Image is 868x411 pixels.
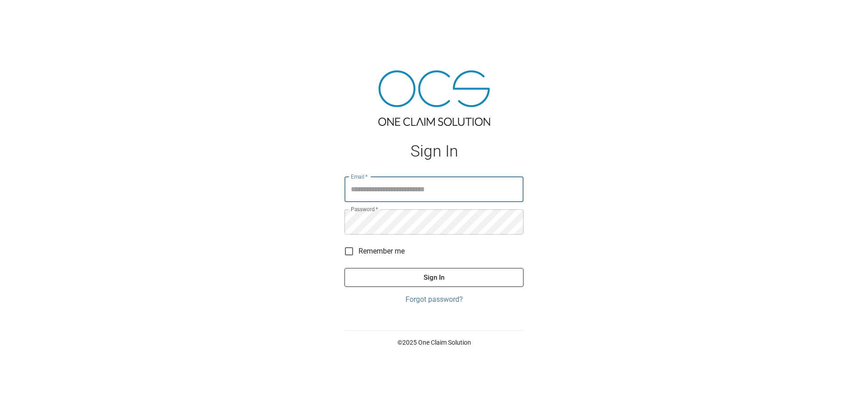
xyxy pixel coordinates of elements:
button: Sign In [344,268,524,287]
label: Email [351,173,368,180]
label: Password [351,205,378,213]
h1: Sign In [344,142,524,161]
a: Forgot password? [344,294,524,305]
img: ocs-logo-white-transparent.png [11,5,47,23]
span: Remember me [359,246,405,257]
img: ocs-logo-tra.png [378,70,490,126]
p: © 2025 One Claim Solution [344,338,524,347]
